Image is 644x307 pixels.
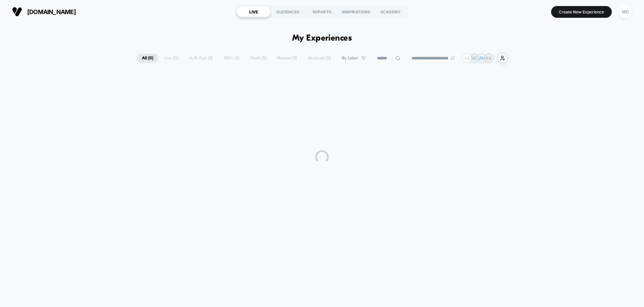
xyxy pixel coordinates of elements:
p: KA [486,56,491,61]
div: MD [619,5,632,18]
div: INSPIRATIONS [339,6,373,17]
span: [DOMAIN_NAME] [27,8,76,15]
button: [DOMAIN_NAME] [10,6,78,17]
div: + 2 [462,53,472,63]
div: REPORTS [305,6,339,17]
span: By Label [342,56,358,61]
button: MD [617,5,634,19]
div: LIVE [236,6,271,17]
div: ACADEMY [373,6,408,17]
span: All ( 0 ) [137,54,158,63]
img: Visually logo [12,7,22,17]
p: MD [471,56,477,61]
img: end [451,56,455,60]
h1: My Experiences [292,34,352,43]
button: Create New Experience [551,6,612,18]
div: AUDIENCES [271,6,305,17]
p: MM [478,56,485,61]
